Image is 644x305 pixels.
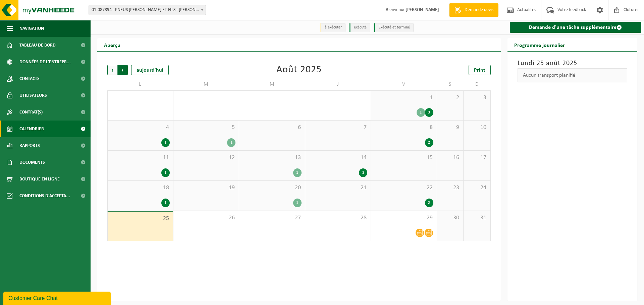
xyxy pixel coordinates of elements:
[449,3,498,17] a: Demande devis
[406,7,439,12] strong: [PERSON_NAME]
[374,184,433,192] span: 22
[19,70,40,87] span: Contacts
[19,187,70,204] span: Conditions d'accepta...
[97,38,127,51] h2: Aperçu
[305,78,371,90] td: J
[173,78,239,90] td: M
[425,138,433,147] div: 2
[243,184,302,192] span: 20
[371,78,437,90] td: V
[440,154,460,161] span: 16
[507,38,572,51] h2: Programme journalier
[359,168,367,177] div: 2
[374,94,433,101] span: 1
[243,124,302,131] span: 6
[19,104,43,121] span: Contrat(s)
[19,87,47,104] span: Utilisateurs
[417,108,425,117] div: 1
[118,65,128,75] span: Suivant
[276,65,322,75] div: Août 2025
[19,154,45,171] span: Documents
[425,108,433,117] div: 3
[107,78,173,90] td: L
[467,154,487,161] span: 17
[111,124,170,131] span: 4
[374,214,433,222] span: 29
[464,78,490,90] td: D
[518,68,628,82] div: Aucun transport planifié
[89,5,206,15] span: 01-087894 - PNEUS ALBERT FERON ET FILS - VAUX-SUR-SÛRE
[440,124,460,131] span: 9
[177,214,236,222] span: 26
[440,214,460,222] span: 30
[320,23,345,32] li: à exécuter
[309,124,368,131] span: 7
[474,68,485,73] span: Print
[374,154,433,161] span: 15
[19,54,71,70] span: Données de l'entrepr...
[19,171,60,187] span: Boutique en ligne
[107,65,117,75] span: Précédent
[19,37,56,54] span: Tableau de bord
[437,78,464,90] td: S
[227,138,235,147] div: 1
[177,184,236,192] span: 19
[19,121,44,137] span: Calendrier
[374,23,414,32] li: Exécuté et terminé
[19,20,44,37] span: Navigation
[374,124,433,131] span: 8
[161,138,170,147] div: 1
[440,94,460,101] span: 2
[89,5,206,15] span: 01-087894 - PNEUS ALBERT FERON ET FILS - VAUX-SUR-SÛRE
[518,58,628,68] h3: Lundi 25 août 2025
[131,65,169,75] div: aujourd'hui
[243,154,302,161] span: 13
[309,184,368,192] span: 21
[293,168,302,177] div: 1
[309,154,368,161] span: 14
[469,65,491,75] a: Print
[309,214,368,222] span: 28
[243,214,302,222] span: 27
[467,124,487,131] span: 10
[425,199,433,207] div: 2
[111,184,170,192] span: 18
[293,199,302,207] div: 1
[440,184,460,192] span: 23
[349,23,370,32] li: exécuté
[3,290,112,305] iframe: chat widget
[463,7,495,13] span: Demande devis
[177,154,236,161] span: 12
[239,78,305,90] td: M
[111,154,170,161] span: 11
[19,137,40,154] span: Rapports
[467,184,487,192] span: 24
[467,214,487,222] span: 31
[177,124,236,131] span: 5
[111,215,170,222] span: 25
[161,199,170,207] div: 1
[161,168,170,177] div: 1
[510,22,642,33] a: Demande d'une tâche supplémentaire
[467,94,487,101] span: 3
